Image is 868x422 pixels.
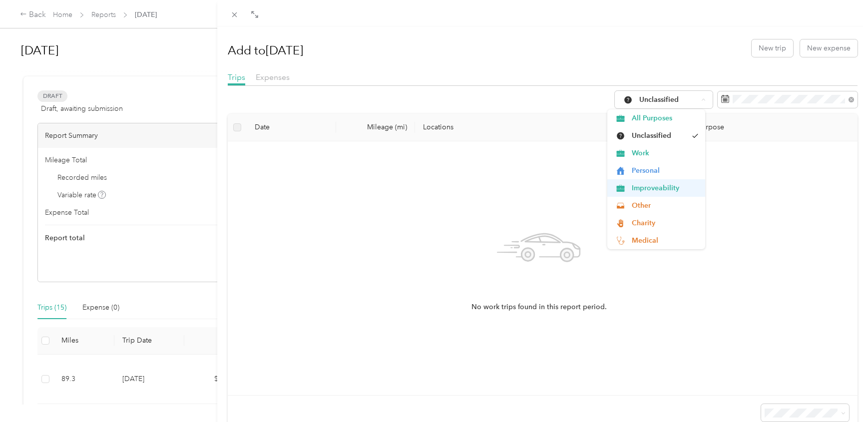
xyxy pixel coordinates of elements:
span: Charity [632,218,698,228]
span: Unclassified [632,130,687,141]
span: No work trips found in this report period. [471,302,607,313]
iframe: Everlance-gr Chat Button Frame [812,366,868,422]
button: New expense [800,39,858,57]
span: All Purposes [632,113,698,123]
span: Medical [632,235,698,246]
span: Improveability [632,183,698,193]
span: Expenses [256,72,290,82]
span: Other [632,200,698,211]
span: Trips [228,72,245,82]
th: Mileage (mi) [336,114,415,141]
th: Date [247,114,337,141]
span: Unclassified [639,96,698,103]
th: Purpose [690,114,858,141]
h1: Add to [DATE] [228,38,303,62]
button: New trip [752,39,793,57]
span: Work [632,148,698,158]
span: Personal [632,165,698,176]
th: Locations [415,114,690,141]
